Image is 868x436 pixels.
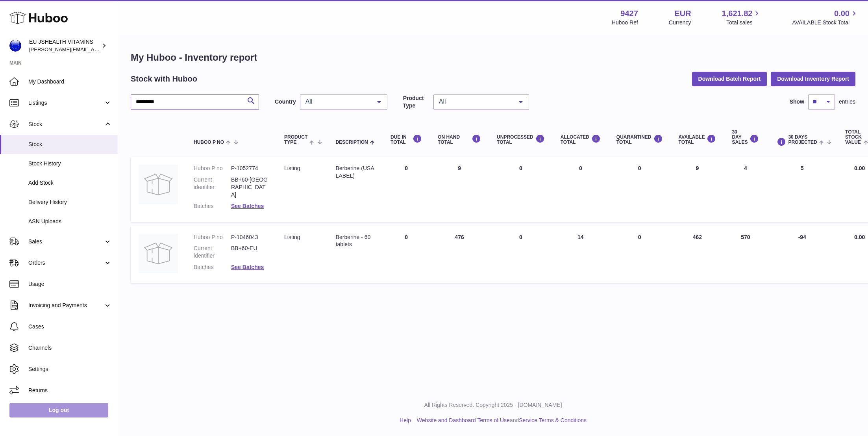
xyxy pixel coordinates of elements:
[139,234,178,273] img: product image
[284,135,307,145] span: Product Type
[336,140,368,145] span: Description
[28,302,104,309] span: Invoicing and Payments
[231,165,268,172] dd: P-1052774
[139,165,178,204] img: product image
[194,165,231,172] dt: Huboo P no
[194,263,231,271] dt: Batches
[28,387,112,394] span: Returns
[28,323,112,330] span: Cases
[669,19,691,26] div: Currency
[417,417,510,423] a: Website and Dashboard Terms of Use
[28,280,112,288] span: Usage
[692,72,767,86] button: Download Batch Report
[839,98,855,106] span: entries
[28,365,112,373] span: Settings
[679,134,716,145] div: AVAILABLE Total
[437,98,513,106] span: All
[131,74,197,84] h2: Stock with Huboo
[9,40,21,52] img: laura@jessicasepel.com
[194,234,231,241] dt: Huboo P no
[792,8,859,26] a: 0.00 AVAILABLE Stock Total
[726,19,761,26] span: Total sales
[671,226,724,283] td: 462
[383,157,430,221] td: 0
[612,19,638,26] div: Huboo Ref
[771,72,855,86] button: Download Inventory Report
[724,226,767,283] td: 570
[194,245,231,260] dt: Current identifier
[489,157,553,221] td: 0
[414,417,587,424] li: and
[29,38,100,53] div: EU JSHEALTH VITAMINS
[854,165,865,171] span: 0.00
[28,259,104,267] span: Orders
[400,417,411,423] a: Help
[231,245,268,260] dd: BB+60-EU
[519,417,587,423] a: Service Terms & Conditions
[29,46,158,52] span: [PERSON_NAME][EMAIL_ADDRESS][DOMAIN_NAME]
[231,234,268,241] dd: P-1046043
[28,121,104,128] span: Stock
[489,226,553,283] td: 0
[9,403,108,417] a: Log out
[231,203,264,209] a: See Batches
[28,218,112,225] span: ASN Uploads
[124,401,862,409] p: All Rights Reserved. Copyright 2025 - [DOMAIN_NAME]
[383,226,430,283] td: 0
[194,176,231,199] dt: Current identifier
[790,98,804,106] label: Show
[438,134,481,145] div: ON HAND Total
[430,226,489,283] td: 476
[403,95,429,109] label: Product Type
[834,8,849,19] span: 0.00
[854,234,865,240] span: 0.00
[194,202,231,210] dt: Batches
[497,134,545,145] div: UNPROCESSED Total
[671,157,724,221] td: 9
[28,238,104,245] span: Sales
[674,8,691,19] strong: EUR
[336,165,375,180] div: Berberine (USA LABEL)
[788,135,817,145] span: 30 DAYS PROJECTED
[732,130,759,145] div: 30 DAY SALES
[275,98,296,106] label: Country
[336,234,375,249] div: Berberine - 60 tablets
[28,199,112,206] span: Delivery History
[231,176,268,199] dd: BB+60-[GEOGRAPHIC_DATA]
[792,19,859,26] span: AVAILABLE Stock Total
[722,8,762,26] a: 1,621.82 Total sales
[28,344,112,352] span: Channels
[553,226,609,283] td: 14
[767,226,837,283] td: -94
[724,157,767,221] td: 4
[391,134,422,145] div: DUE IN TOTAL
[28,179,112,187] span: Add Stock
[638,165,641,171] span: 0
[28,78,112,85] span: My Dashboard
[304,98,371,106] span: All
[284,165,300,171] span: listing
[561,134,601,145] div: ALLOCATED Total
[616,134,663,145] div: QUARANTINED Total
[767,157,837,221] td: 5
[194,140,224,145] span: Huboo P no
[131,51,855,64] h1: My Huboo - Inventory report
[28,99,104,107] span: Listings
[28,160,112,167] span: Stock History
[620,8,638,19] strong: 9427
[284,234,300,240] span: listing
[28,141,112,148] span: Stock
[638,234,641,240] span: 0
[231,264,264,270] a: See Batches
[430,157,489,221] td: 9
[722,8,753,19] span: 1,621.82
[845,130,862,145] span: Total stock value
[553,157,609,221] td: 0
